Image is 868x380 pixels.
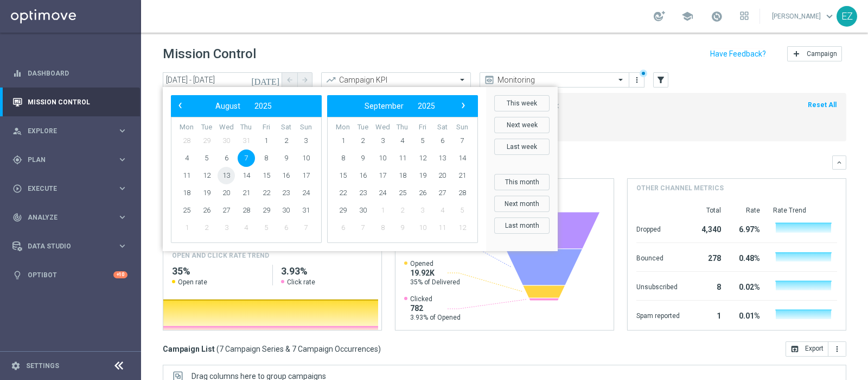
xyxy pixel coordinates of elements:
span: 22 [334,184,352,202]
span: 4 [433,202,451,219]
span: 30 [354,202,372,219]
a: Optibot [28,260,113,289]
bs-daterangepicker-container: calendar [163,87,558,251]
span: › [456,98,470,113]
span: 21 [454,167,471,184]
button: Last month [494,217,550,234]
span: 2 [354,132,372,149]
span: 16 [354,167,372,184]
i: keyboard_arrow_right [117,126,127,136]
div: Explore [12,126,117,136]
button: track_changes Analyze keyboard_arrow_right [12,213,128,222]
span: 6 [277,219,295,236]
button: person_search Explore keyboard_arrow_right [12,127,128,135]
th: weekday [197,123,217,132]
button: ‹ [174,99,188,113]
button: lightbulb Optibot +10 [12,271,128,279]
i: track_changes [12,213,22,222]
div: Rate [734,206,760,215]
span: 28 [238,202,255,219]
i: add [792,49,801,58]
span: 3 [414,202,431,219]
button: equalizer Dashboard [12,69,128,78]
div: Plan [12,155,117,165]
span: 2 [198,219,215,236]
span: 16 [277,167,295,184]
span: 7 [454,132,471,149]
div: Data Studio keyboard_arrow_right [12,242,128,251]
ng-select: Monitoring [480,72,629,88]
th: weekday [216,123,237,132]
div: Data Studio [12,241,117,251]
span: 25 [394,184,411,202]
span: 14 [454,149,471,167]
span: 9 [354,149,372,167]
span: 10 [297,149,315,167]
span: 29 [334,202,352,219]
span: 27 [433,184,451,202]
div: +10 [113,271,127,278]
span: 14 [238,167,255,184]
span: Explore [28,128,117,134]
span: 31 [297,202,315,219]
h2: 3.93% [281,265,373,278]
i: keyboard_arrow_right [117,241,127,251]
span: 28 [454,184,471,202]
th: weekday [373,123,393,132]
div: There are unsaved changes [640,70,647,77]
span: 27 [218,202,235,219]
span: 6 [334,219,352,236]
span: school [681,10,693,22]
span: ( [216,344,219,354]
div: Unsubscribed [636,277,680,295]
span: 7 [297,219,315,236]
div: Bounced [636,248,680,266]
span: Open rate [178,278,207,286]
span: 24 [374,184,391,202]
span: ‹ [173,98,187,113]
multiple-options-button: Export to CSV [786,344,846,353]
span: 7 [354,219,372,236]
span: 17 [374,167,391,184]
span: 5 [414,132,431,149]
div: 278 [693,248,721,266]
input: Select date range [163,72,282,88]
span: 2 [394,202,411,219]
span: 25 [178,202,195,219]
h2: 35% [172,265,264,278]
i: keyboard_arrow_right [117,183,127,194]
button: more_vert [631,73,642,86]
th: weekday [452,123,472,132]
span: 19 [414,167,431,184]
span: Data Studio [28,243,117,250]
div: Analyze [12,213,117,222]
button: play_circle_outline Execute keyboard_arrow_right [12,184,128,193]
button: filter_alt [653,72,668,88]
bs-datepicker-navigation-view: ​ ​ ​ [330,99,470,113]
span: 5 [454,202,471,219]
span: 3 [218,219,235,236]
span: 9 [394,219,411,236]
span: 6 [218,149,235,167]
i: filter_alt [656,75,666,85]
div: 4,340 [693,220,721,237]
span: 4 [394,132,411,149]
span: 30 [218,132,235,149]
i: keyboard_arrow_right [117,154,127,165]
span: 3.93% of Opened [410,313,461,322]
i: keyboard_arrow_down [835,159,843,166]
i: arrow_forward [301,76,309,84]
div: Spam reported [636,306,680,323]
ng-select: Campaign KPI [321,72,471,88]
th: weekday [237,123,257,132]
span: 5 [198,149,215,167]
th: weekday [432,123,452,132]
h3: Campaign List [163,344,381,354]
span: 11 [433,219,451,236]
span: 6 [433,132,451,149]
span: 8 [374,219,391,236]
i: more_vert [833,345,841,353]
